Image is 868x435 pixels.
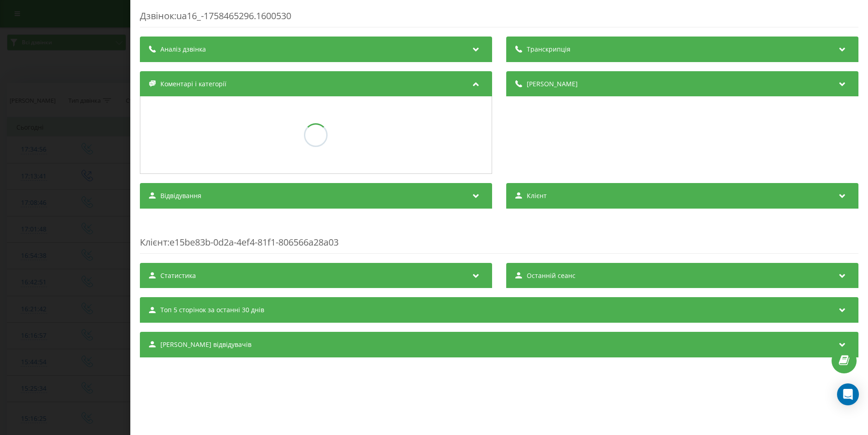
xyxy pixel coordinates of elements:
span: Транскрипція [527,45,570,54]
span: Топ 5 сторінок за останні 30 днів [160,305,264,314]
span: Останній сеанс [527,271,575,280]
div: Open Intercom Messenger [837,383,859,405]
span: Відвідування [160,191,201,200]
div: Дзвінок : ua16_-1758465296.1600530 [140,10,858,27]
span: [PERSON_NAME] [527,79,578,89]
span: Аналіз дзвінка [160,45,206,54]
span: Клієнт [140,236,167,248]
span: [PERSON_NAME] відвідувачів [160,340,252,349]
span: Коментарі і категорії [160,79,226,89]
span: Клієнт [527,191,547,200]
div: : e15be83b-0d2a-4ef4-81f1-806566a28a03 [140,218,858,254]
span: Статистика [160,271,196,280]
